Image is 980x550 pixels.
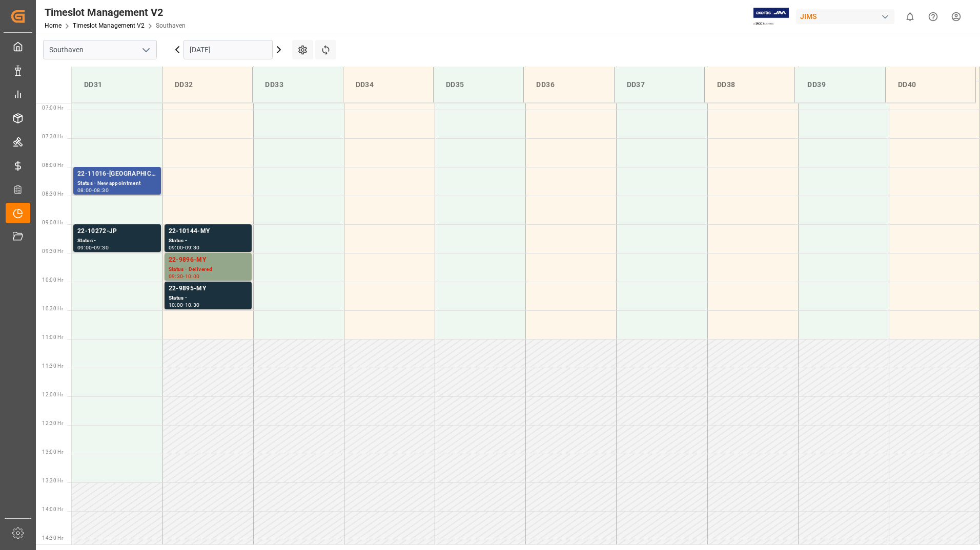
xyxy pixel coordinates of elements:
div: 09:30 [185,245,200,250]
span: 13:00 Hr [42,449,63,455]
div: DD35 [442,75,515,94]
div: 08:00 [77,188,92,193]
a: Timeslot Management V2 [73,22,145,29]
div: DD34 [352,75,425,94]
div: 22-9895-MY [169,284,248,294]
input: Type to search/select [43,40,157,59]
button: open menu [138,42,153,58]
div: 09:00 [169,245,183,250]
a: Home [45,22,62,29]
span: 07:00 Hr [42,105,63,111]
div: Timeslot Management V2 [45,5,186,20]
div: 10:00 [185,274,200,279]
span: 09:00 Hr [42,220,63,225]
div: DD37 [623,75,696,94]
span: 11:00 Hr [42,334,63,340]
div: Status - [169,294,248,303]
div: DD32 [171,75,244,94]
span: 07:30 Hr [42,134,63,139]
div: 22-10272-JP [77,226,157,237]
span: 14:30 Hr [42,535,63,541]
div: - [92,245,94,250]
div: - [92,188,94,193]
div: DD40 [894,75,967,94]
span: 08:30 Hr [42,191,63,197]
div: 09:30 [94,245,109,250]
button: JIMS [796,7,899,26]
span: 12:30 Hr [42,420,63,426]
div: 10:00 [169,303,183,307]
span: 14:00 Hr [42,506,63,512]
input: DD.MM.YYYY [183,40,273,59]
button: Help Center [922,5,945,28]
div: Status - [169,237,248,245]
div: 22-9896-MY [169,255,248,265]
span: 10:00 Hr [42,277,63,283]
img: Exertis%20JAM%20-%20Email%20Logo.jpg_1722504956.jpg [753,8,789,26]
span: 08:00 Hr [42,162,63,168]
div: Status - [77,237,157,245]
div: Status - Delivered [169,265,248,274]
div: - [183,274,185,279]
div: DD39 [803,75,876,94]
div: 08:30 [94,188,109,193]
div: JIMS [796,9,894,24]
div: - [183,245,185,250]
span: 12:00 Hr [42,392,63,397]
div: 09:00 [77,245,92,250]
div: DD31 [80,75,154,94]
div: - [183,303,185,307]
div: 22-10144-MY [169,226,248,237]
span: 09:30 Hr [42,248,63,254]
button: show 0 new notifications [899,5,922,28]
span: 13:30 Hr [42,478,63,483]
div: 10:30 [185,303,200,307]
div: DD38 [713,75,786,94]
div: Status - New appointment [77,179,157,188]
div: 09:30 [169,274,183,279]
div: DD36 [532,75,605,94]
span: 11:30 Hr [42,363,63,369]
div: DD33 [261,75,334,94]
span: 10:30 Hr [42,306,63,311]
div: 22-11016-[GEOGRAPHIC_DATA] [77,169,157,179]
